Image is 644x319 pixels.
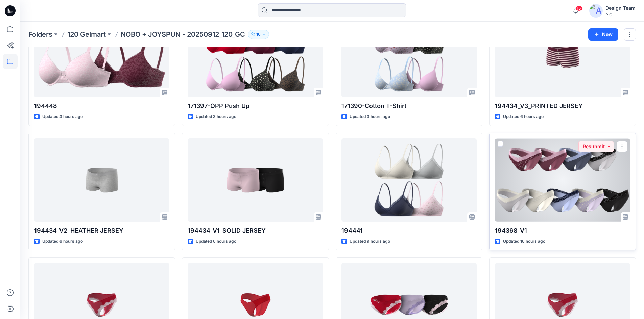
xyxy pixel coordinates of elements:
[605,12,636,17] div: PIC
[34,14,169,97] a: 194448
[495,14,630,97] a: 194434_V3_PRINTED JERSEY
[575,6,583,11] span: 15
[248,30,269,39] button: 10
[34,226,169,235] p: 194434_V2_HEATHER JERSEY
[34,101,169,111] p: 194448
[350,113,390,121] p: Updated 3 hours ago
[605,4,636,12] div: Design Team
[188,138,323,222] a: 194434_V1_SOLID JERSEY
[196,113,236,121] p: Updated 3 hours ago
[341,226,477,235] p: 194441
[67,30,106,39] a: 120 Gelmart
[495,138,630,222] a: 194368_V1
[341,138,477,222] a: 194441
[256,31,261,38] p: 10
[495,226,630,235] p: 194368_V1
[495,101,630,111] p: 194434_V3_PRINTED JERSEY
[503,113,544,121] p: Updated 6 hours ago
[121,30,245,39] p: NOBO + JOYSPUN - 20250912_120_GC
[350,238,390,245] p: Updated 9 hours ago
[42,238,83,245] p: Updated 6 hours ago
[28,30,52,39] a: Folders
[588,28,618,41] button: New
[188,226,323,235] p: 194434_V1_SOLID JERSEY
[341,14,477,97] a: 171390-Cotton T-Shirt
[42,113,83,121] p: Updated 3 hours ago
[589,4,603,18] img: avatar
[188,101,323,111] p: 171397-OPP Push Up
[503,238,545,245] p: Updated 16 hours ago
[196,238,236,245] p: Updated 6 hours ago
[341,101,477,111] p: 171390-Cotton T-Shirt
[34,138,169,222] a: 194434_V2_HEATHER JERSEY
[188,14,323,97] a: 171397-OPP Push Up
